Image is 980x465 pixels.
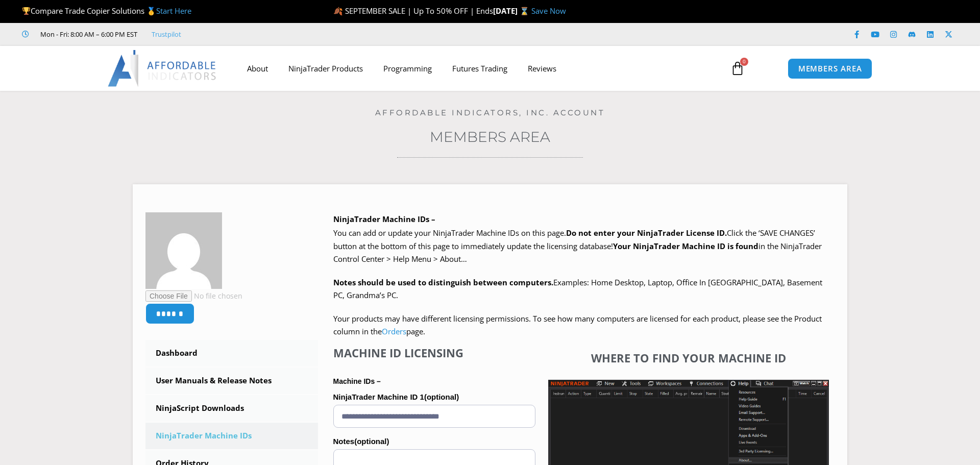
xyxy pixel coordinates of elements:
[333,228,566,238] span: You can add or update your NinjaTrader Machine IDs on this page.
[333,313,822,337] span: Your products may have different licensing permissions. To see how many computers are licensed fo...
[333,346,535,359] h4: Machine ID Licensing
[442,57,518,80] a: Futures Trading
[278,57,373,80] a: NinjaTrader Products
[566,228,727,238] b: Do not enter your NinjaTrader License ID.
[152,28,181,40] a: Trustpilot
[354,437,389,446] span: (optional)
[740,58,748,66] span: 0
[156,6,191,16] a: Start Here
[145,212,222,289] img: 80761acee94953491d527e5d6dab76a5027468cfda8b3b191b9be1d7111aee52
[798,65,862,72] span: MEMBERS AREA
[430,128,550,145] a: Members Area
[145,368,318,394] a: User Manuals & Release Notes
[145,395,318,422] a: NinjaScript Downloads
[237,57,719,80] nav: Menu
[333,214,435,224] b: NinjaTrader Machine IDs –
[715,54,760,83] a: 0
[22,6,191,16] span: Compare Trade Copier Solutions 🥇
[424,393,459,401] span: (optional)
[108,50,217,87] img: LogoAI | Affordable Indicators – NinjaTrader
[373,57,442,80] a: Programming
[333,228,822,264] span: Click the ‘SAVE CHANGES’ button at the bottom of this page to immediately update the licensing da...
[38,28,137,40] span: Mon - Fri: 8:00 AM – 6:00 PM EST
[333,389,535,405] label: NinjaTrader Machine ID 1
[382,326,406,336] a: Orders
[375,108,605,117] a: Affordable Indicators, Inc. Account
[333,434,535,449] label: Notes
[788,58,873,79] a: MEMBERS AREA
[145,423,318,449] a: NinjaTrader Machine IDs
[333,377,381,385] strong: Machine IDs –
[613,241,758,251] strong: Your NinjaTrader Machine ID is found
[145,340,318,366] a: Dashboard
[333,6,493,16] span: 🍂 SEPTEMBER SALE | Up To 50% OFF | Ends
[531,6,566,16] a: Save Now
[22,7,30,15] img: 🏆
[333,277,822,301] span: Examples: Home Desktop, Laptop, Office In [GEOGRAPHIC_DATA], Basement PC, Grandma’s PC.
[333,277,553,287] strong: Notes should be used to distinguish between computers.
[493,6,531,16] strong: [DATE] ⌛
[518,57,567,80] a: Reviews
[237,57,278,80] a: About
[548,351,829,364] h4: Where to find your Machine ID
